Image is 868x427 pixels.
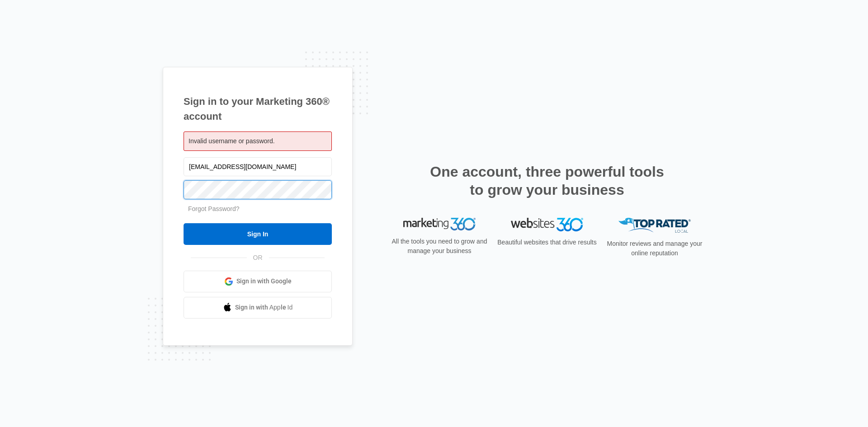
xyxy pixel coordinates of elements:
[247,253,269,263] span: OR
[427,163,667,199] h2: One account, three powerful tools to grow your business
[189,137,275,145] span: Invalid username or password.
[184,94,332,124] h1: Sign in to your Marketing 360® account
[188,205,240,212] a: Forgot Password?
[511,218,583,231] img: Websites 360
[235,303,293,312] span: Sign in with Apple Id
[604,239,705,258] p: Monitor reviews and manage your online reputation
[496,238,598,247] p: Beautiful websites that drive results
[236,277,292,286] span: Sign in with Google
[184,223,332,245] input: Sign In
[184,297,332,319] a: Sign in with Apple Id
[184,157,332,176] input: Email
[403,218,476,230] img: Marketing 360
[389,237,490,256] p: All the tools you need to grow and manage your business
[184,271,332,292] a: Sign in with Google
[618,218,691,233] img: Top Rated Local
